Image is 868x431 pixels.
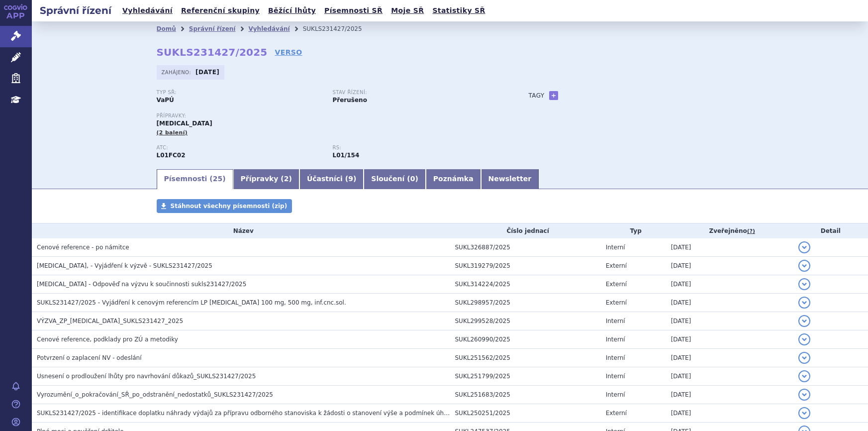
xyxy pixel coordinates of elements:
td: SUKL326887/2025 [450,238,601,257]
a: Statistiky SŘ [429,4,488,17]
p: RS: [333,145,499,151]
strong: IZATUXIMAB [157,152,186,159]
button: detail [798,333,810,345]
td: SUKL314224/2025 [450,275,601,294]
a: + [549,91,558,100]
span: VÝZVA_ZP_SARCLISA_SUKLS231427_2025 [37,318,183,324]
span: SARCLISA - Odpověď na výzvu k součinnosti sukls231427/2025 [37,281,246,288]
a: Vyhledávání [119,4,176,17]
button: detail [798,370,810,382]
a: Přípravky (2) [233,169,299,189]
strong: SUKLS231427/2025 [157,46,268,58]
td: [DATE] [666,275,793,294]
span: Externí [606,281,627,288]
abbr: (?) [747,228,755,235]
h3: Tagy [529,90,545,102]
span: Zahájeno: [162,68,193,76]
a: Stáhnout všechny písemnosti (zip) [157,199,292,213]
strong: Přerušeno [333,97,367,104]
a: Domů [157,25,176,32]
th: Typ [601,223,666,238]
span: Cenové reference, podklady pro ZÚ a metodiky [37,336,178,343]
p: ATC: [157,145,323,151]
button: detail [798,315,810,327]
span: Interní [606,354,625,361]
td: [DATE] [666,312,793,330]
td: SUKL251799/2025 [450,367,601,386]
a: Newsletter [481,169,539,189]
a: Písemnosti SŘ [321,4,386,17]
button: detail [798,241,810,253]
td: [DATE] [666,404,793,423]
td: SUKL260990/2025 [450,330,601,349]
span: 0 [410,175,415,183]
a: Poznámka [426,169,481,189]
td: SUKL319279/2025 [450,257,601,275]
td: [DATE] [666,386,793,404]
a: Účastníci (9) [299,169,364,189]
p: Typ SŘ: [157,90,323,96]
strong: [DATE] [195,69,219,76]
span: 25 [213,175,222,183]
th: Zveřejněno [666,223,793,238]
td: SUKL298957/2025 [450,294,601,312]
td: SUKL250251/2025 [450,404,601,423]
a: Vyhledávání [248,25,289,32]
td: SUKL251562/2025 [450,349,601,367]
td: [DATE] [666,349,793,367]
td: SUKL299528/2025 [450,312,601,330]
span: Cenové reference - po námitce [37,244,129,251]
a: Moje SŘ [388,4,427,17]
a: Běžící lhůty [265,4,319,17]
td: [DATE] [666,257,793,275]
strong: VaPÚ [157,97,174,104]
span: [MEDICAL_DATA] [157,120,212,127]
a: Sloučení (0) [364,169,425,189]
p: Přípravky: [157,113,509,119]
a: VERSO [275,47,302,57]
span: SUKLS231427/2025 - identifikace doplatku náhrady výdajů za přípravu odborného stanoviska k žádost... [37,410,518,417]
span: SUKLS231427/2025 - Vyjádření k cenovým referencím LP SARCLISA 100 mg, 500 mg, inf.cnc.sol. [37,299,346,306]
h2: Správní řízení [32,3,119,17]
a: Písemnosti (25) [157,169,233,189]
span: 2 [284,175,289,183]
td: [DATE] [666,238,793,257]
span: Interní [606,318,625,324]
a: Referenční skupiny [178,4,263,17]
td: [DATE] [666,330,793,349]
strong: izatuximab [333,152,360,159]
span: Potvrzení o zaplacení NV - odeslání [37,354,142,361]
td: [DATE] [666,367,793,386]
button: detail [798,297,810,309]
a: Správní řízení [189,25,236,32]
span: Stáhnout všechny písemnosti (zip) [171,203,288,210]
td: SUKL251683/2025 [450,386,601,404]
button: detail [798,352,810,364]
span: Externí [606,262,627,269]
span: 9 [348,175,353,183]
button: detail [798,260,810,272]
th: Název [32,223,450,238]
span: Externí [606,410,627,417]
th: Detail [793,223,868,238]
button: detail [798,407,810,419]
span: Interní [606,373,625,380]
li: SUKLS231427/2025 [303,21,375,36]
button: detail [798,389,810,401]
span: Vyrozumění_o_pokračování_SŘ_po_odstranění_nedostatků_SUKLS231427/2025 [37,391,273,398]
span: Interní [606,244,625,251]
span: (2 balení) [157,129,188,136]
span: SARCLISA, - Vyjádření k výzvě - SUKLS231427/2025 [37,262,212,269]
span: Interní [606,336,625,343]
span: Externí [606,299,627,306]
p: Stav řízení: [333,90,499,96]
span: Interní [606,391,625,398]
button: detail [798,278,810,290]
th: Číslo jednací [450,223,601,238]
span: Usnesení o prodloužení lhůty pro navrhování důkazů_SUKLS231427/2025 [37,373,256,380]
td: [DATE] [666,294,793,312]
